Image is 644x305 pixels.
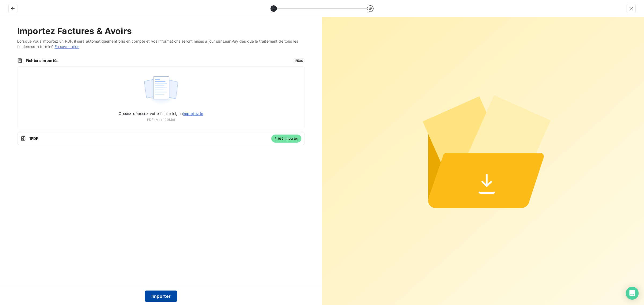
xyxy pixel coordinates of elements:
[147,117,175,122] span: PDF (Max 100Mo)
[26,58,290,63] span: Fichiers importés
[17,39,305,49] span: Lorsque vous importez un PDF, il sera automatiquement pris en compte et vos informations seront m...
[145,291,177,302] button: Importer
[183,111,203,116] span: importez le
[626,287,639,300] div: Open Intercom Messenger
[17,26,305,36] h2: Importez Factures & Avoirs
[293,58,305,63] span: 1 / 500
[143,73,179,107] img: illustration
[119,111,203,116] span: Glissez-déposez votre fichier ici, ou
[271,135,301,143] span: Prêt à importer
[29,136,268,141] span: 1 PDF
[54,44,79,49] a: En savoir plus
